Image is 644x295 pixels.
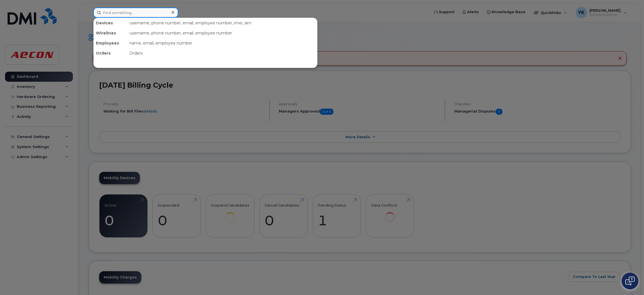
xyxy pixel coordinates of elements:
div: Devices [94,18,127,28]
div: Orders [94,48,127,58]
div: Orders [127,48,317,58]
div: Wirelines [94,28,127,38]
img: Open chat [625,277,635,285]
div: Employees [94,38,127,48]
div: name, email, employee number [127,38,317,48]
div: username, phone number, email, employee number [127,28,317,38]
div: username, phone number, email, employee number, imei, sim [127,18,317,28]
